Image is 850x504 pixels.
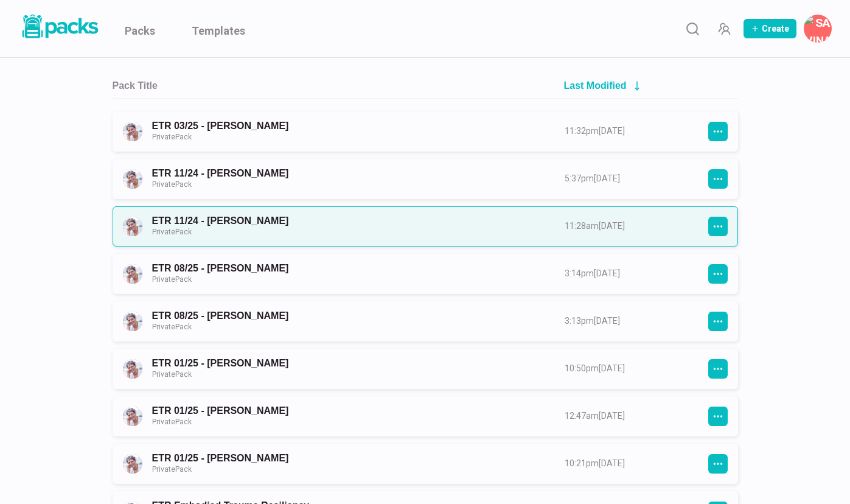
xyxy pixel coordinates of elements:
a: Packs logo [18,12,100,45]
img: Packs logo [18,12,100,41]
h2: Last Modified [564,80,627,91]
button: Search [680,16,705,41]
button: Manage Team Invites [712,16,736,41]
button: Create Pack [744,19,796,38]
button: Savina Tilmann [804,15,832,43]
h2: Pack Title [113,80,158,91]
